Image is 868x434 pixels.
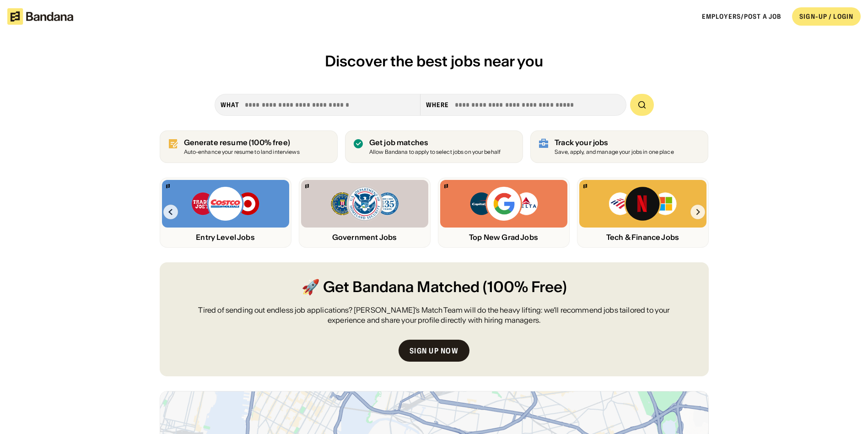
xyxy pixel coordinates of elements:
div: Auto-enhance your resume to land interviews [184,149,300,155]
img: Bandana logo [444,184,448,188]
span: (100% Free) [483,277,567,298]
a: Track your jobs Save, apply, and manage your jobs in one place [530,130,708,163]
div: Sign up now [410,347,458,354]
img: Bandana logo [583,184,587,188]
a: Get job matches Allow Bandana to apply to select jobs on your behalf [345,130,523,163]
a: Employers/Post a job [702,12,781,21]
div: Tech & Finance Jobs [579,233,706,242]
a: Bandana logoBank of America, Netflix, Microsoft logosTech & Finance Jobs [577,178,709,248]
img: Bandana logo [166,184,170,188]
div: Tired of sending out endless job applications? [PERSON_NAME]’s Match Team will do the heavy lifti... [182,305,687,325]
img: Bank of America, Netflix, Microsoft logos [608,185,677,222]
div: Allow Bandana to apply to select jobs on your behalf [369,149,501,155]
div: Get job matches [369,138,501,147]
div: Track your jobs [555,138,674,147]
div: what [221,101,239,109]
div: Government Jobs [301,233,428,242]
img: Right Arrow [690,205,705,219]
a: Bandana logoTrader Joe’s, Costco, Target logosEntry Level Jobs [160,178,291,248]
a: Sign up now [399,340,469,362]
a: Generate resume (100% free)Auto-enhance your resume to land interviews [160,130,338,163]
span: Discover the best jobs near you [325,52,543,71]
img: FBI, DHS, MWRD logos [330,185,399,222]
div: Entry Level Jobs [162,233,289,242]
div: Save, apply, and manage your jobs in one place [555,149,674,155]
img: Bandana logo [305,184,309,188]
img: Trader Joe’s, Costco, Target logos [191,185,260,222]
img: Bandana logotype [7,8,73,25]
a: Bandana logoFBI, DHS, MWRD logosGovernment Jobs [299,178,431,248]
div: Generate resume [184,138,300,147]
div: Top New Grad Jobs [440,233,567,242]
span: (100% free) [249,138,290,147]
div: SIGN-UP / LOGIN [799,12,853,21]
img: Left Arrow [163,205,178,219]
img: Capital One, Google, Delta logos [469,185,539,222]
span: 🚀 Get Bandana Matched [302,277,480,298]
a: Bandana logoCapital One, Google, Delta logosTop New Grad Jobs [438,178,570,248]
div: Where [426,101,449,109]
